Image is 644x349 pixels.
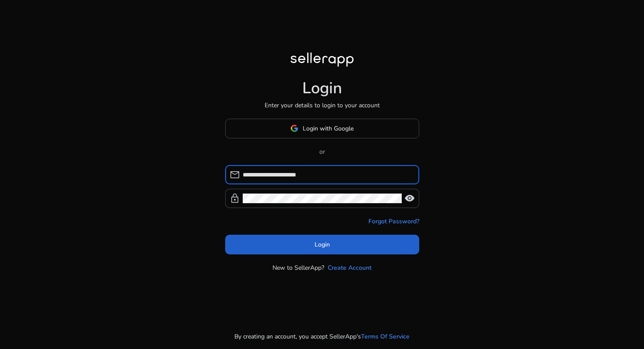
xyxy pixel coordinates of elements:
[230,169,240,180] span: mail
[328,263,372,272] a: Create Account
[368,217,419,226] a: Forgot Password?
[265,101,380,110] p: Enter your details to login to your account
[290,124,298,132] img: google-logo.svg
[230,193,240,204] span: lock
[225,147,419,156] p: or
[225,119,419,138] button: Login with Google
[272,263,324,272] p: New to SellerApp?
[302,79,342,98] h1: Login
[303,124,354,133] span: Login with Google
[361,332,410,341] a: Terms Of Service
[315,240,330,249] span: Login
[225,235,419,254] button: Login
[404,193,415,204] span: visibility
